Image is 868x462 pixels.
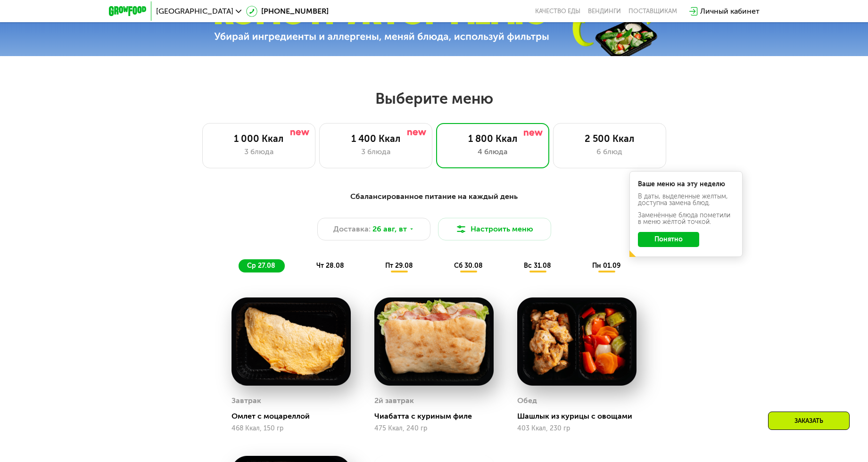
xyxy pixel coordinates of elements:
[517,425,637,432] div: 403 Ккал, 230 гр
[628,8,677,15] div: поставщикам
[329,146,422,157] div: 3 блюда
[231,394,261,408] div: Завтрак
[212,133,306,144] div: 1 000 Ккал
[316,262,344,270] span: чт 28.08
[638,212,734,225] div: Заменённые блюда пометили в меню жёлтой точкой.
[333,223,371,235] span: Доставка:
[231,412,358,421] div: Омлет с моцареллой
[329,133,422,144] div: 1 400 Ккал
[156,8,233,15] span: [GEOGRAPHIC_DATA]
[563,146,656,157] div: 6 блюд
[517,412,644,421] div: Шашлык из курицы с овощами
[588,8,621,15] a: Вендинги
[446,146,539,157] div: 4 блюда
[517,394,537,408] div: Обед
[563,133,656,144] div: 2 500 Ккал
[638,232,699,247] button: Понятно
[212,146,306,157] div: 3 блюда
[374,394,414,408] div: 2й завтрак
[768,412,850,430] div: Заказать
[638,193,734,206] div: В даты, выделенные желтым, доступна замена блюд.
[454,262,483,270] span: сб 30.08
[155,191,713,203] div: Сбалансированное питание на каждый день
[638,181,734,188] div: Ваше меню на эту неделю
[592,262,620,270] span: пн 01.09
[700,6,760,17] div: Личный кабинет
[246,6,329,17] a: [PHONE_NUMBER]
[535,8,580,15] a: Качество еды
[372,223,407,235] span: 26 авг, вт
[524,262,551,270] span: вс 31.08
[374,425,494,432] div: 475 Ккал, 240 гр
[385,262,413,270] span: пт 29.08
[374,412,501,421] div: Чиабатта с куриным филе
[30,89,838,108] h2: Выберите меню
[438,218,551,240] button: Настроить меню
[231,425,351,432] div: 468 Ккал, 150 гр
[247,262,275,270] span: ср 27.08
[446,133,539,144] div: 1 800 Ккал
